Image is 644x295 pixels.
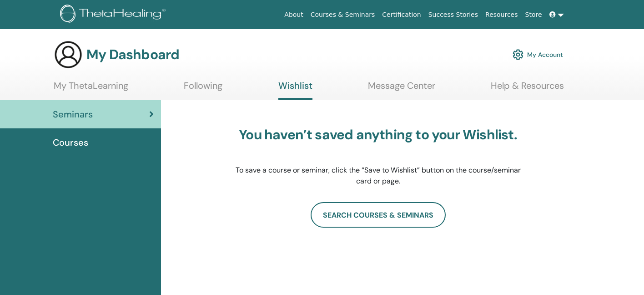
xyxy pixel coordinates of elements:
a: Certification [378,6,424,23]
a: search courses & seminars [311,202,446,228]
a: Following [184,80,222,98]
span: Courses [53,136,88,149]
img: logo.png [60,5,169,25]
img: generic-user-icon.jpg [54,40,83,69]
a: Help & Resources [491,80,564,98]
a: About [281,6,307,23]
a: My ThetaLearning [54,80,128,98]
a: Message Center [368,80,435,98]
a: Success Stories [425,6,482,23]
a: Store [522,6,546,23]
h3: My Dashboard [86,46,179,63]
img: cog.svg [513,47,523,62]
a: Courses & Seminars [307,6,379,23]
h3: You haven’t saved anything to your Wishlist. [235,127,521,143]
a: Wishlist [278,80,312,100]
a: Resources [482,6,522,23]
span: Seminars [53,107,93,121]
a: My Account [513,45,563,65]
p: To save a course or seminar, click the “Save to Wishlist” button on the course/seminar card or page. [235,165,521,187]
